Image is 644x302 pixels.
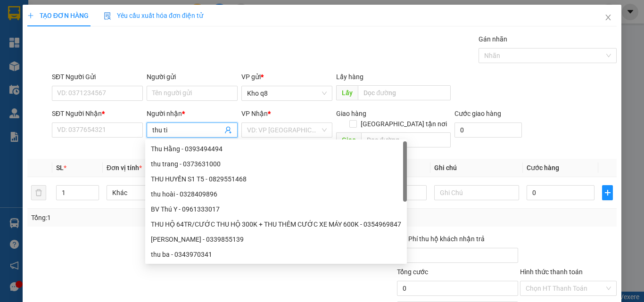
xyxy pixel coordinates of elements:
[151,234,401,245] div: [PERSON_NAME] - 0339855139
[31,212,249,223] div: Tổng: 1
[145,187,407,202] div: thu hoài - 0328409896
[151,219,401,229] div: THU HỘ 64TR/CƯỚC THU HỘ 300K + THU THÊM CƯỚC XE MÁY 600K - 0354969847
[357,119,451,129] span: [GEOGRAPHIC_DATA] tận nơi
[430,159,523,177] th: Ghi chú
[27,12,89,19] span: TẠO ĐƠN HÀNG
[112,186,186,200] span: Khác
[147,108,238,119] div: Người nhận
[151,249,401,260] div: thu ba - 0343970341
[247,86,327,100] span: Kho q8
[224,126,232,134] span: user-add
[145,217,407,232] div: THU HỘ 64TR/CƯỚC THU HỘ 300K + THU THÊM CƯỚC XE MÁY 600K - 0354969847
[145,202,407,217] div: BV Thú Y - 0961333017
[104,12,203,19] span: Yêu cầu xuất hóa đơn điện tử
[241,72,332,82] div: VP gửi
[603,189,612,196] span: plus
[145,232,407,247] div: THU HUYỀN - 0339855139
[520,268,583,276] label: Hình thức thanh toán
[358,85,451,100] input: Dọc đường
[336,110,366,117] span: Giao hàng
[151,174,401,184] div: THU HUYỀN S1 T5 - 0829551468
[31,185,46,200] button: delete
[397,268,428,276] span: Tổng cước
[405,234,488,244] span: Phí thu hộ khách nhận trả
[52,108,143,119] div: SĐT Người Nhận
[595,5,621,31] button: Close
[151,159,401,169] div: thu trang - 0373631000
[479,35,507,43] label: Gán nhãn
[145,141,407,156] div: Thu Hằng - 0393494494
[151,189,401,199] div: thu hoài - 0328409896
[604,14,612,21] span: close
[52,72,143,82] div: SĐT Người Gửi
[27,12,34,19] span: plus
[104,12,111,20] img: icon
[107,164,142,171] span: Đơn vị tính
[147,72,238,82] div: Người gửi
[241,110,268,117] span: VP Nhận
[336,132,361,147] span: Giao
[145,247,407,262] div: thu ba - 0343970341
[145,156,407,171] div: thu trang - 0373631000
[336,85,358,100] span: Lấy
[56,164,64,171] span: SL
[434,185,519,200] input: Ghi Chú
[454,110,501,117] label: Cước giao hàng
[151,204,401,214] div: BV Thú Y - 0961333017
[336,73,363,81] span: Lấy hàng
[361,132,451,147] input: Dọc đường
[527,164,559,171] span: Cước hàng
[602,185,613,200] button: plus
[151,144,401,154] div: Thu Hằng - 0393494494
[454,122,522,138] input: Cước giao hàng
[145,171,407,187] div: THU HUYỀN S1 T5 - 0829551468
